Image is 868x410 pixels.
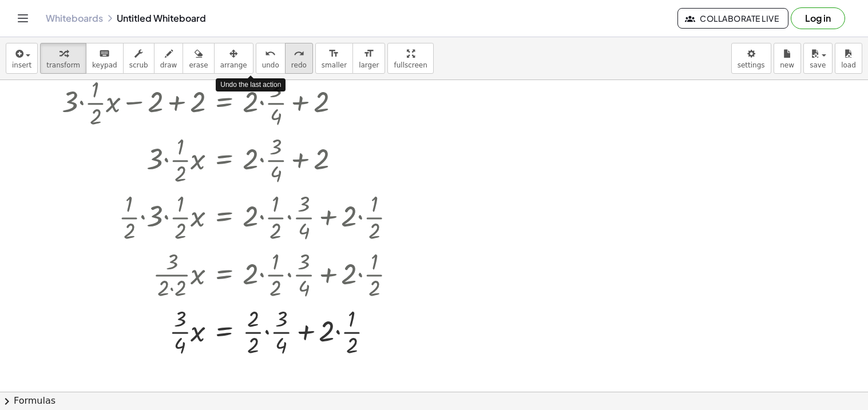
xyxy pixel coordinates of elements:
[40,43,86,74] button: transform
[774,43,801,74] button: new
[262,61,279,69] span: undo
[183,43,214,74] button: erase
[291,61,307,69] span: redo
[835,43,862,74] button: load
[129,61,148,69] span: scrub
[46,61,80,69] span: transform
[216,78,286,91] div: Undo the last action
[731,43,771,74] button: settings
[256,43,286,74] button: undoundo
[160,61,177,69] span: draw
[810,61,826,69] span: save
[328,47,339,61] i: format_size
[841,61,856,69] span: load
[322,61,347,69] span: smaller
[46,13,103,24] a: Whiteboards
[14,9,32,27] button: Toggle navigation
[387,43,433,74] button: fullscreen
[6,43,38,74] button: insert
[394,61,427,69] span: fullscreen
[92,61,117,69] span: keypad
[359,61,379,69] span: larger
[99,47,110,61] i: keyboard
[86,43,124,74] button: keyboardkeypad
[315,43,353,74] button: format_sizesmaller
[265,47,276,61] i: undo
[220,61,247,69] span: arrange
[352,43,385,74] button: format_sizelarger
[687,13,779,23] span: Collaborate Live
[285,43,313,74] button: redoredo
[677,8,788,29] button: Collaborate Live
[154,43,184,74] button: draw
[12,61,31,69] span: insert
[363,47,374,61] i: format_size
[738,61,765,69] span: settings
[791,7,845,29] button: Log in
[294,47,304,61] i: redo
[803,43,833,74] button: save
[189,61,208,69] span: erase
[123,43,154,74] button: scrub
[780,61,794,69] span: new
[214,43,253,74] button: arrange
